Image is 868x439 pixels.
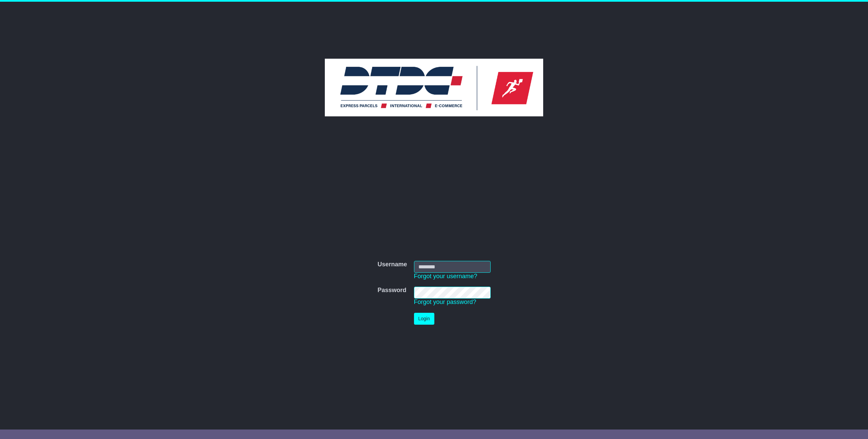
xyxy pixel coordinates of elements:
a: Forgot your password? [414,299,476,305]
label: Password [377,287,406,294]
label: Username [377,261,407,268]
a: Forgot your username? [414,273,477,280]
button: Login [414,313,434,325]
img: DTDC Australia [325,59,543,116]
